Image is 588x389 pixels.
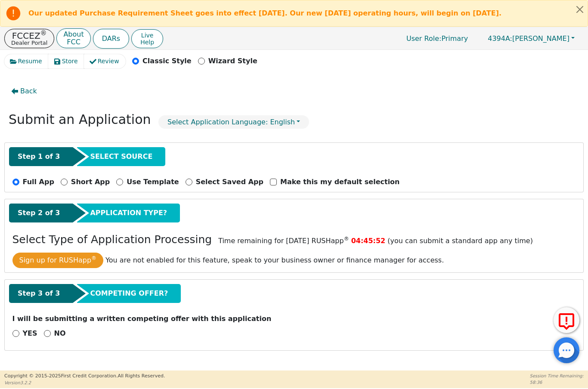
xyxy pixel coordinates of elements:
[98,57,119,66] span: Review
[11,40,47,46] p: Dealer Portal
[530,373,584,379] p: Session Time Remaining:
[398,30,477,47] p: Primary
[12,233,212,246] h3: Select Type of Application Processing
[12,314,576,324] p: I will be submitting a written competing offer with this application
[18,288,60,299] span: Step 3 of 3
[344,236,349,242] sup: ®
[218,237,349,245] span: Time remaining for [DATE] RUSHapp
[23,177,54,187] p: Full App
[4,373,165,380] p: Copyright © 2015- 2025 First Credit Corporation.
[554,307,579,333] button: Report Error to FCC
[54,328,66,339] p: NO
[63,31,84,38] p: About
[118,373,165,379] span: All Rights Reserved.
[4,29,54,48] button: FCCEZ®Dealer Portal
[91,255,96,261] sup: ®
[488,34,512,43] span: 4394A:
[40,29,47,37] sup: ®
[127,177,179,187] p: Use Template
[71,177,110,187] p: Short App
[62,57,78,66] span: Store
[4,81,44,101] button: Back
[63,39,84,46] p: FCC
[387,237,533,245] span: (you can submit a standard app any time)
[142,56,192,66] p: Classic Style
[48,54,84,68] button: Store
[90,151,152,162] span: SELECT SOURCE
[20,86,37,96] span: Back
[208,56,257,66] p: Wizard Style
[12,253,104,268] button: Sign up for RUSHapp®
[158,115,309,129] button: Select Application Language: English
[530,379,584,386] p: 58:36
[9,112,151,127] h2: Submit an Application
[488,34,569,43] span: [PERSON_NAME]
[28,9,501,17] b: Our updated Purchase Requirement Sheet goes into effect [DATE]. Our new [DATE] operating hours, w...
[93,29,129,49] button: DARs
[4,380,165,386] p: Version 3.2.2
[351,237,386,245] span: 04:45:52
[131,29,163,48] button: LiveHelp
[11,31,47,40] p: FCCEZ
[280,177,400,187] p: Make this my default selection
[4,54,49,68] button: Resume
[90,288,168,299] span: COMPETING OFFER?
[23,328,37,339] p: YES
[105,256,444,264] span: You are not enabled for this feature, speak to your business owner or finance manager for access.
[406,34,441,43] span: User Role :
[398,30,477,47] a: User Role:Primary
[56,28,90,49] button: AboutFCC
[196,177,263,187] p: Select Saved App
[140,39,154,46] span: Help
[18,57,42,66] span: Resume
[90,208,167,218] span: APPLICATION TYPE?
[140,32,154,39] span: Live
[84,54,126,68] button: Review
[18,208,60,218] span: Step 2 of 3
[479,32,584,45] button: 4394A:[PERSON_NAME]
[572,0,588,18] button: Close alert
[19,256,97,264] span: Sign up for RUSHapp
[18,151,60,162] span: Step 1 of 3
